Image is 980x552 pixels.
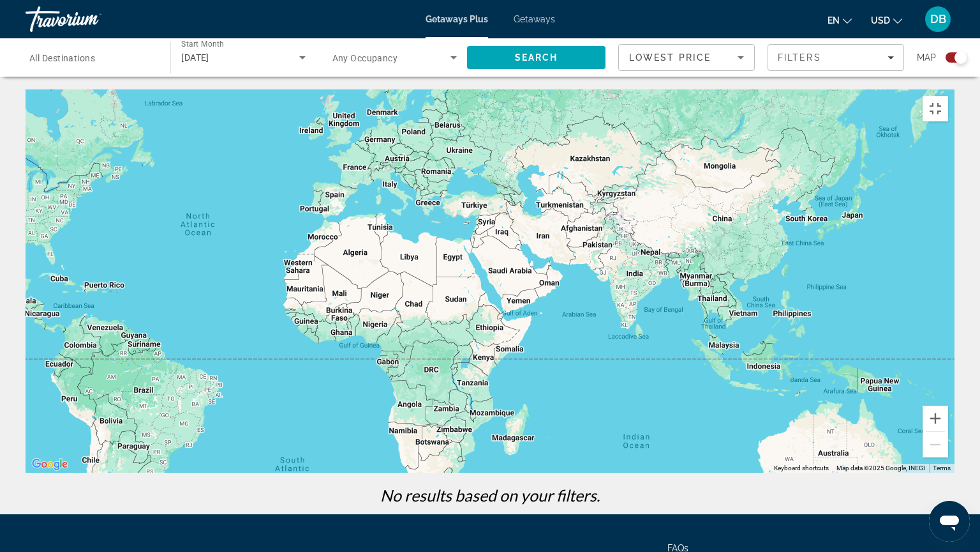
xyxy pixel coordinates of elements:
[181,52,209,63] span: [DATE]
[933,464,951,471] a: Terms (opens in new tab)
[515,52,558,63] span: Search
[871,11,902,29] button: Change currency
[514,14,555,24] a: Getaways
[29,53,95,63] span: All Destinations
[629,50,744,65] mat-select: Sort by
[923,406,948,431] button: Zoom in
[629,52,711,63] span: Lowest Price
[774,464,829,473] button: Keyboard shortcuts
[29,50,154,66] input: Select destination
[29,456,71,473] img: Google
[467,46,605,69] button: Search
[181,40,224,49] span: Start Month
[778,52,821,63] span: Filters
[930,13,946,26] span: DB
[332,53,398,63] span: Any Occupancy
[26,3,153,36] a: Travorium
[836,464,925,471] span: Map data ©2025 Google, INEGI
[929,501,970,542] iframe: Button to launch messaging window
[921,6,954,33] button: User Menu
[828,11,852,29] button: Change language
[768,44,904,71] button: Filters
[871,15,890,26] span: USD
[923,96,948,121] button: Toggle fullscreen view
[923,432,948,457] button: Zoom out
[19,486,961,505] p: No results based on your filters.
[828,15,840,26] span: en
[426,14,488,24] a: Getaways Plus
[917,49,936,66] span: Map
[29,456,71,473] a: Open this area in Google Maps (opens a new window)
